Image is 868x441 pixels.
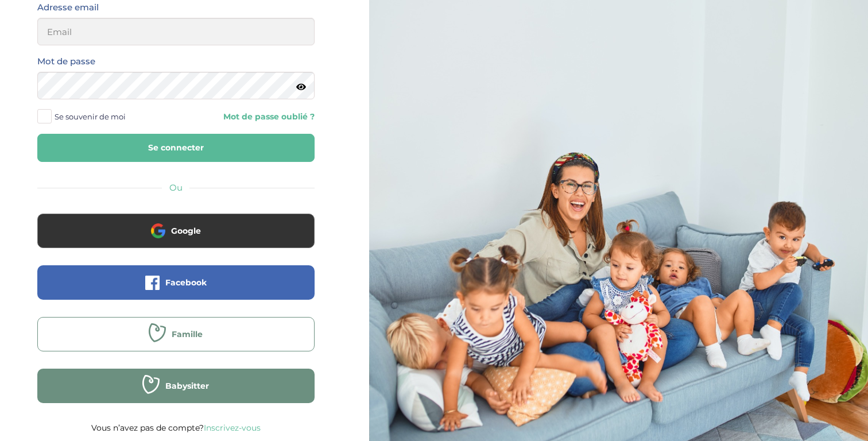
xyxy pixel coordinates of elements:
[37,420,315,435] p: Vous n’avez pas de compte?
[37,336,315,347] a: Famille
[37,265,315,300] button: Facebook
[37,18,315,45] input: Email
[169,182,183,193] span: Ou
[37,285,315,296] a: Facebook
[37,54,95,69] label: Mot de passe
[145,276,160,290] img: facebook.png
[151,223,165,238] img: google.png
[37,388,315,399] a: Babysitter
[37,134,315,162] button: Se connecter
[204,423,261,433] a: Inscrivez-vous
[37,369,315,403] button: Babysitter
[172,328,203,340] span: Famille
[165,380,209,392] span: Babysitter
[165,277,207,288] span: Facebook
[37,233,315,244] a: Google
[37,214,315,248] button: Google
[171,225,201,237] span: Google
[55,109,126,124] span: Se souvenir de moi
[184,111,314,122] a: Mot de passe oublié ?
[37,317,315,351] button: Famille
